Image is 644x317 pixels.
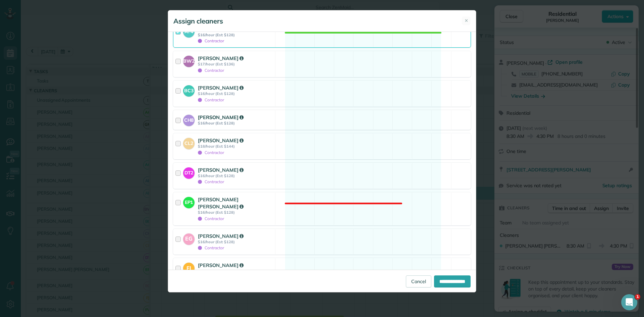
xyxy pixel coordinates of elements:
[198,62,273,66] strong: $17/hour (Est: $136)
[198,97,224,102] span: Contractor
[198,262,244,268] strong: [PERSON_NAME]
[183,138,195,147] strong: CL2
[198,173,273,178] strong: $16/hour (Est: $128)
[198,55,244,61] strong: [PERSON_NAME]
[621,294,637,310] iframe: Intercom live chat
[198,137,244,144] strong: [PERSON_NAME]
[198,85,244,91] strong: [PERSON_NAME]
[183,115,195,124] strong: CH8
[198,179,224,184] span: Contractor
[198,150,224,155] span: Contractor
[183,167,195,176] strong: DT2
[198,196,244,210] strong: [PERSON_NAME] [PERSON_NAME]
[198,91,273,96] strong: $16/hour (Est: $128)
[635,294,640,300] span: 1
[198,269,273,274] strong: $16/hour (Est: $128)
[198,144,273,149] strong: $18/hour (Est: $144)
[198,33,273,37] strong: $16/hour (Est: $128)
[465,17,468,24] span: ✕
[183,85,195,94] strong: BC3
[198,121,273,125] strong: $16/hour (Est: $128)
[198,233,244,239] strong: [PERSON_NAME]
[183,263,195,272] strong: FJ
[198,167,244,173] strong: [PERSON_NAME]
[183,233,195,243] strong: EG
[198,216,224,221] span: Contractor
[198,245,224,250] span: Contractor
[173,16,223,26] h5: Assign cleaners
[183,197,195,206] strong: EP1
[198,114,244,120] strong: [PERSON_NAME]
[198,210,273,215] strong: $16/hour (Est: $128)
[198,240,273,244] strong: $16/hour (Est: $128)
[198,68,224,73] span: Contractor
[183,56,195,65] strong: BW2
[406,275,431,287] a: Cancel
[198,38,224,43] span: Contractor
